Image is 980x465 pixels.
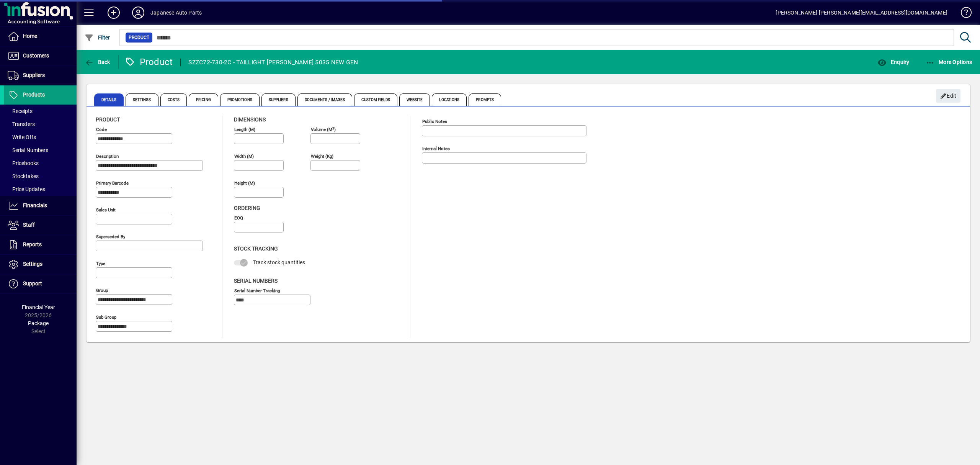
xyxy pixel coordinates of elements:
[924,55,974,69] button: More Options
[875,55,911,69] button: Enquiry
[940,90,957,102] span: Edit
[4,27,77,46] a: Home
[4,131,77,144] a: Write Offs
[234,205,260,211] span: Ordering
[126,93,158,106] span: Settings
[96,180,129,186] mat-label: Primary barcode
[234,278,278,284] span: Serial Numbers
[23,241,42,247] span: Reports
[85,34,110,41] span: Filter
[23,52,49,59] span: Customers
[332,126,334,130] sup: 3
[297,93,353,106] span: Documents / Images
[311,154,333,159] mat-label: Weight (Kg)
[101,6,126,20] button: Add
[8,147,48,153] span: Serial Numbers
[8,121,35,127] span: Transfers
[8,186,45,192] span: Price Updates
[220,93,260,106] span: Promotions
[96,288,108,293] mat-label: Group
[234,215,243,221] mat-label: EOQ
[23,261,42,267] span: Settings
[96,261,105,266] mat-label: Type
[4,235,77,254] a: Reports
[8,160,39,166] span: Pricebooks
[354,93,397,106] span: Custom Fields
[936,89,960,103] button: Edit
[399,93,430,106] span: Website
[234,127,255,132] mat-label: Length (m)
[926,59,972,65] span: More Options
[4,170,77,183] a: Stocktakes
[311,127,336,132] mat-label: Volume (m )
[234,288,280,293] mat-label: Serial Number tracking
[23,280,42,287] span: Support
[4,183,77,196] a: Price Updates
[8,134,36,140] span: Write Offs
[8,173,39,179] span: Stocktakes
[94,93,124,106] span: Details
[877,59,909,65] span: Enquiry
[4,216,77,235] a: Staff
[955,2,970,26] a: Knowledge Base
[96,207,116,213] mat-label: Sales unit
[85,59,110,65] span: Back
[8,108,33,114] span: Receipts
[160,93,187,106] span: Costs
[129,34,149,41] span: Product
[188,56,358,69] div: SZZC72-730-2C - TAILLIGHT [PERSON_NAME] 5035 NEW GEN
[23,202,47,208] span: Financials
[124,56,173,68] div: Product
[253,259,305,265] span: Track stock quantities
[4,196,77,215] a: Financials
[422,146,450,151] mat-label: Internal Notes
[234,180,255,186] mat-label: Height (m)
[261,93,296,106] span: Suppliers
[150,7,202,19] div: Japanese Auto Parts
[23,33,37,39] span: Home
[126,6,150,20] button: Profile
[234,116,266,123] span: Dimensions
[28,320,49,326] span: Package
[4,46,77,65] a: Customers
[96,154,119,159] mat-label: Description
[96,234,125,239] mat-label: Superseded by
[469,93,501,106] span: Prompts
[4,66,77,85] a: Suppliers
[432,93,467,106] span: Locations
[23,92,45,98] span: Products
[4,274,77,293] a: Support
[4,144,77,157] a: Serial Numbers
[189,93,218,106] span: Pricing
[22,304,55,310] span: Financial Year
[4,105,77,118] a: Receipts
[776,7,947,19] div: [PERSON_NAME] [PERSON_NAME][EMAIL_ADDRESS][DOMAIN_NAME]
[234,246,278,252] span: Stock Tracking
[77,55,119,69] app-page-header-button: Back
[422,119,447,124] mat-label: Public Notes
[4,157,77,170] a: Pricebooks
[96,314,116,320] mat-label: Sub group
[23,222,35,228] span: Staff
[4,255,77,274] a: Settings
[83,31,112,44] button: Filter
[23,72,45,78] span: Suppliers
[4,118,77,131] a: Transfers
[234,154,254,159] mat-label: Width (m)
[96,127,107,132] mat-label: Code
[96,116,120,123] span: Product
[83,55,112,69] button: Back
